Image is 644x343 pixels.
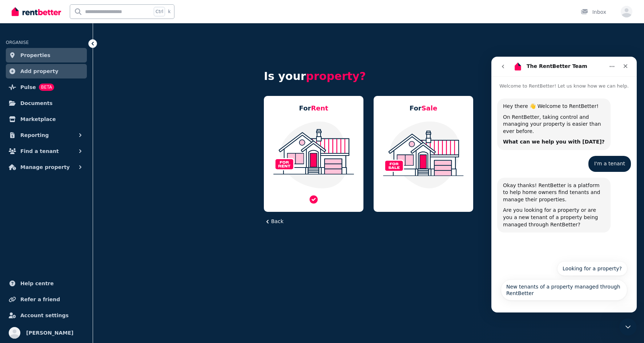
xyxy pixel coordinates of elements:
[6,128,87,142] button: Reporting
[20,115,56,124] span: Marketplace
[264,218,283,225] button: Back
[20,51,51,60] span: Properties
[20,67,59,76] span: Add property
[6,40,29,45] span: ORGANISE
[491,57,637,312] iframe: Intercom live chat
[381,121,466,189] img: Residential Property For Sale
[12,6,61,17] img: RentBetter
[20,99,53,108] span: Documents
[6,308,87,323] a: Account settings
[6,144,87,158] button: Find a tenant
[20,311,69,320] span: Account settings
[6,292,87,307] a: Refer a friend
[6,160,87,174] button: Manage property
[6,112,87,126] a: Marketplace
[20,83,36,92] span: Pulse
[6,48,87,62] a: Properties
[39,84,54,91] span: BETA
[20,147,59,156] span: Find a tenant
[6,96,87,110] a: Documents
[6,64,87,78] a: Add property
[20,295,60,304] span: Refer a friend
[20,279,54,288] span: Help centre
[26,328,73,337] span: [PERSON_NAME]
[299,103,328,113] h5: For
[20,131,49,140] span: Reporting
[154,7,165,16] span: Ctrl
[311,104,329,112] span: Rent
[6,276,87,291] a: Help centre
[168,9,170,15] span: k
[20,163,70,171] span: Manage property
[581,8,606,16] div: Inbox
[422,104,438,112] span: Sale
[264,70,473,83] h4: Is your
[271,121,356,189] img: Residential Property For Rent
[6,80,87,94] a: PulseBETA
[619,318,637,336] iframe: Intercom live chat
[410,103,437,113] h5: For
[306,70,366,82] span: property?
